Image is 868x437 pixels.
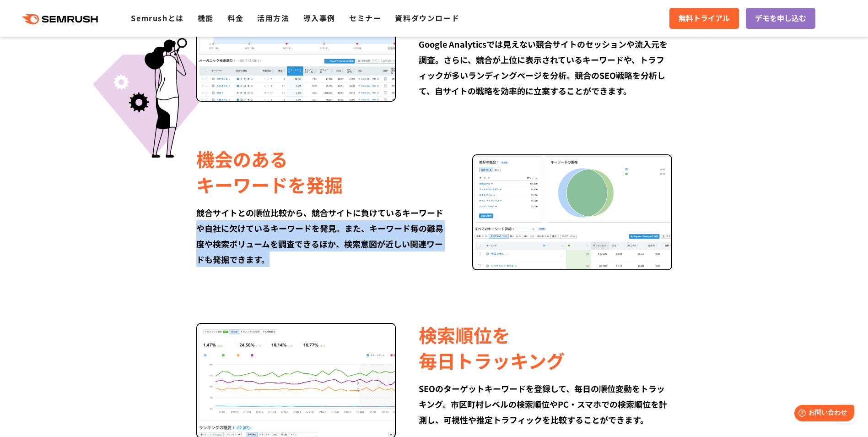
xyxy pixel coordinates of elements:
[787,401,858,427] iframe: Help widget launcher
[196,146,449,197] div: 機会のある キーワードを発掘
[131,12,183,23] a: Semrushとは
[679,12,730,24] span: 無料トライアル
[419,322,672,373] div: 検索順位を 毎日トラッキング
[227,12,243,23] a: 料金
[198,12,214,23] a: 機能
[196,205,449,267] div: 競合サイトとの順位比較から、競合サイトに負けているキーワードや自社に欠けているキーワードを発見。また、キーワード毎の難易度や検索ボリュームを調査できるほか、検索意図が近しい関連ワードも発掘できます。
[349,12,381,23] a: セミナー
[303,12,335,23] a: 導入事例
[419,36,672,98] div: Google Analyticsでは見えない競合サイトのセッションや流入元を調査。さらに、競合が上位に表示されているキーワードや、トラフィックが多いランディングページを分析。競合のSEO戦略を分...
[746,8,815,29] a: デモを申し込む
[257,12,289,23] a: 活用方法
[395,12,459,23] a: 資料ダウンロード
[755,12,806,24] span: デモを申し込む
[419,381,672,427] div: SEOのターゲットキーワードを登録して、毎日の順位変動をトラッキング。市区町村レベルの検索順位やPC・スマホでの検索順位を計測し、可視性や推定トラフィックを比較することができます。
[669,8,739,29] a: 無料トライアル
